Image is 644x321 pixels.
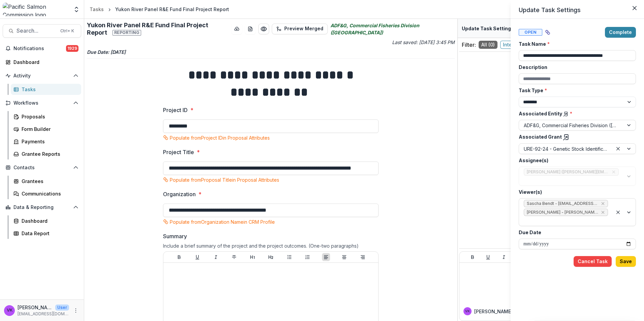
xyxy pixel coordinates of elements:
label: Due Date [519,229,632,236]
label: Associated Entity [519,110,632,117]
div: Clear selected options [614,208,622,216]
span: [PERSON_NAME] - [PERSON_NAME][EMAIL_ADDRESS][DOMAIN_NAME] [527,210,598,215]
label: Task Name [519,40,632,47]
label: Assignee(s) [519,157,632,164]
div: Remove Victor Keong - keong@psc.org [600,209,606,216]
div: Clear selected options [614,145,622,153]
label: Description [519,64,632,71]
label: Viewer(s) [519,188,632,195]
label: Associated Grant [519,133,632,141]
button: Cancel Task [574,256,612,267]
button: View dependent tasks [542,27,553,38]
button: Save [616,256,636,267]
button: Close [629,3,640,13]
button: Complete [605,27,636,38]
span: Sascha Bendt - [EMAIL_ADDRESS][DOMAIN_NAME] [527,201,598,206]
label: Task Type [519,87,632,94]
span: Open [519,29,542,36]
div: Remove Sascha Bendt - bendt@psc.org [600,200,606,207]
